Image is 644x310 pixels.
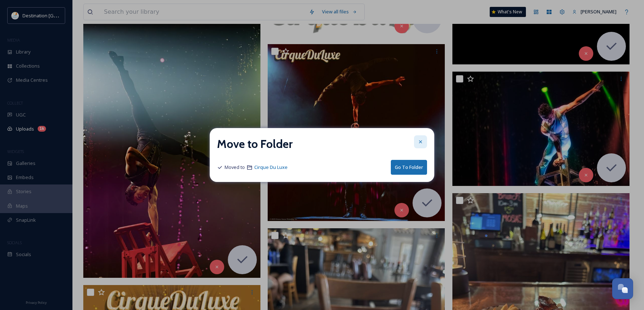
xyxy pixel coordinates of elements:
[391,160,427,175] button: Go To Folder
[254,163,288,171] a: Cirque Du Luxe
[254,164,288,170] span: Cirque Du Luxe
[225,164,245,171] span: Moved to
[612,278,633,299] button: Open Chat
[217,135,293,153] h2: Move to Folder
